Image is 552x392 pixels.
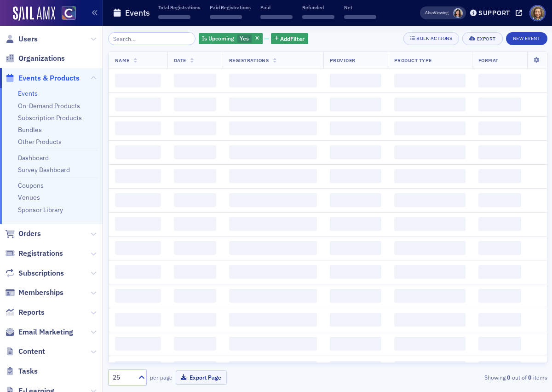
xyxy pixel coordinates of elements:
div: Showing out of items [407,373,547,381]
a: Organizations [5,53,65,63]
span: ‌ [174,241,216,255]
span: ‌ [330,241,381,255]
a: On-Demand Products [18,102,80,110]
div: 25 [113,373,133,382]
span: ‌ [229,169,317,183]
span: ‌ [330,121,381,135]
a: New Event [506,34,547,42]
a: View Homepage [55,6,76,22]
strong: 0 [527,373,533,381]
span: ‌ [229,217,317,231]
span: ‌ [394,145,466,159]
span: ‌ [115,337,161,351]
button: Export [462,32,502,45]
a: SailAMX [13,6,55,21]
span: Tasks [18,366,38,376]
span: ‌ [330,313,381,327]
p: Paid Registrations [210,4,251,11]
span: Registrations [229,57,269,63]
span: ‌ [115,98,161,111]
span: Provider [330,57,356,63]
span: ‌ [229,193,317,207]
span: Memberships [18,288,63,298]
span: ‌ [330,74,381,87]
button: New Event [506,32,547,45]
span: ‌ [229,98,317,111]
div: Also [425,10,434,16]
div: Support [478,9,510,17]
span: Content [18,346,45,357]
span: Stacy Svendsen [453,8,463,18]
p: Total Registrations [158,4,200,11]
span: Date [174,57,186,63]
span: ‌ [229,337,317,351]
span: ‌ [330,193,381,207]
span: ‌ [344,15,376,19]
a: Content [5,346,45,357]
span: ‌ [478,74,521,87]
span: ‌ [174,169,216,183]
span: ‌ [330,145,381,159]
span: ‌ [478,193,521,207]
span: Organizations [18,53,65,63]
span: ‌ [115,74,161,87]
span: Add Filter [280,35,305,43]
a: Sponsor Library [18,206,63,214]
span: ‌ [115,121,161,135]
span: Format [478,57,499,63]
span: ‌ [330,98,381,111]
span: ‌ [330,265,381,279]
span: Is Upcoming [202,35,234,42]
span: ‌ [229,289,317,303]
span: ‌ [478,145,521,159]
span: Email Marketing [18,327,73,337]
div: Bulk Actions [416,36,452,41]
span: ‌ [394,313,466,327]
span: ‌ [394,289,466,303]
a: Memberships [5,288,63,298]
span: ‌ [174,145,216,159]
span: ‌ [174,337,216,351]
a: Bundles [18,126,42,134]
span: ‌ [394,361,466,375]
button: AddFilter [271,33,309,45]
span: ‌ [174,289,216,303]
a: Coupons [18,181,44,190]
a: Other Products [18,138,62,146]
span: ‌ [478,265,521,279]
span: ‌ [174,98,216,111]
span: ‌ [394,74,466,87]
span: ‌ [478,121,521,135]
span: ‌ [174,313,216,327]
span: Name [115,57,130,63]
span: ‌ [115,217,161,231]
span: ‌ [330,217,381,231]
span: ‌ [229,121,317,135]
a: Dashboard [18,154,49,162]
a: Registrations [5,248,63,259]
label: per page [150,373,172,381]
span: ‌ [260,15,293,19]
span: ‌ [174,121,216,135]
span: ‌ [229,265,317,279]
span: Orders [18,229,41,239]
span: Product Type [394,57,432,63]
span: ‌ [115,361,161,375]
span: ‌ [330,289,381,303]
a: Tasks [5,366,38,376]
button: Bulk Actions [403,32,459,45]
img: SailAMX [62,6,76,20]
p: Refunded [302,4,334,11]
span: ‌ [330,169,381,183]
span: Yes [240,35,249,42]
span: Viewing [425,10,448,16]
p: Paid [260,4,293,11]
span: ‌ [478,169,521,183]
a: Reports [5,307,45,317]
a: Events & Products [5,73,80,83]
span: ‌ [115,313,161,327]
span: ‌ [174,74,216,87]
span: ‌ [394,193,466,207]
span: ‌ [115,169,161,183]
span: ‌ [394,121,466,135]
